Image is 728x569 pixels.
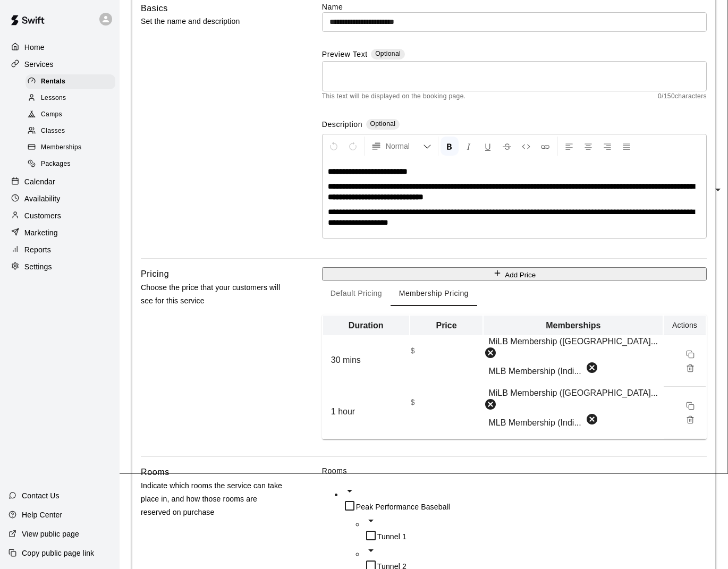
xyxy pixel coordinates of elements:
div: Lessons [26,91,115,106]
span: MiLB Membership ([GEOGRAPHIC_DATA]... [484,388,662,397]
p: Availability [24,193,61,204]
a: Availability [9,191,111,207]
a: Home [9,39,111,55]
div: MiLB Membership ([GEOGRAPHIC_DATA]... [484,388,662,413]
button: Right Align [598,137,616,156]
a: Reports [9,242,111,258]
div: MLB Membership (Indi... [484,361,662,376]
p: Peak Performance Baseball [356,502,450,512]
th: Duration [323,316,409,335]
div: Rentals [26,74,115,89]
a: Memberships [26,140,120,156]
a: Lessons [26,90,120,106]
th: Actions [664,316,706,335]
span: 0 / 150 characters [658,91,707,102]
span: This text will be displayed on the booking page. [322,91,466,102]
a: Packages [26,156,120,173]
p: Home [24,42,45,53]
h6: Rooms [141,465,170,479]
h6: Basics [141,2,168,15]
p: Choose the price that your customers will see for this service [141,281,288,308]
p: Customers [24,210,61,221]
button: Remove price [683,361,697,375]
span: Optional [370,120,396,128]
label: Preview Text [322,49,368,61]
button: Formatting Options [367,137,436,156]
button: Membership Pricing [391,281,477,306]
p: Copy public page link [22,548,94,558]
span: Camps [41,109,62,120]
span: Classes [41,126,65,137]
a: Services [9,56,111,72]
span: MLB Membership (Indi... [484,367,585,376]
button: Format Bold [441,137,459,156]
div: Camps [26,107,115,122]
button: Add Price [322,267,707,281]
button: Undo [325,137,343,156]
p: Indicate which rooms the service can take place in, and how those rooms are reserved on purchase [141,479,288,520]
label: Description [322,119,362,131]
a: Camps [26,107,120,123]
span: MLB Membership (Indi... [484,418,585,427]
button: Redo [344,137,362,156]
div: 30 mins [324,351,433,372]
a: Settings [9,259,111,275]
p: $ [411,345,415,356]
th: Price [410,316,483,335]
div: Classes [26,124,115,139]
span: Memberships [41,142,81,153]
button: Format Italics [460,137,478,156]
button: Default Pricing [322,281,391,306]
button: Insert Link [536,137,554,156]
p: Contact Us [22,490,60,501]
div: MiLB Membership ([GEOGRAPHIC_DATA]... [484,337,662,361]
a: Rentals [26,73,120,90]
p: Help Center [22,509,62,520]
p: Set the name and description [141,15,288,28]
span: Optional [375,50,401,57]
div: 1 hour [324,403,433,424]
button: Duplicate price [683,399,697,413]
p: Tunnel 1 [377,531,407,542]
button: Duplicate price [683,347,697,361]
p: Calendar [24,176,55,187]
button: Format Strikethrough [498,137,516,156]
div: MLB Membership (Indi... [484,413,662,428]
label: Rooms [322,465,707,476]
button: Insert Code [517,137,535,156]
p: View public page [22,529,79,539]
label: Name [322,2,707,12]
span: MiLB Membership ([GEOGRAPHIC_DATA]... [484,337,662,346]
button: Center Align [579,137,597,156]
button: Left Align [560,137,578,156]
a: Customers [9,208,111,224]
span: Packages [41,159,71,169]
span: Lessons [41,93,66,104]
p: Settings [24,261,52,272]
div: Packages [26,157,115,172]
th: Memberships [484,316,663,335]
h6: Pricing [141,267,169,281]
a: Classes [26,123,120,140]
button: Remove price [683,413,697,427]
p: Services [24,59,54,70]
a: Marketing [9,225,111,241]
p: Marketing [24,227,58,238]
a: Calendar [9,174,111,190]
button: Format Underline [479,137,497,156]
p: Reports [24,244,51,255]
span: Normal [386,141,423,151]
button: Justify Align [617,137,636,156]
p: $ [411,397,415,408]
span: Rentals [41,77,65,87]
div: Memberships [26,140,115,155]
